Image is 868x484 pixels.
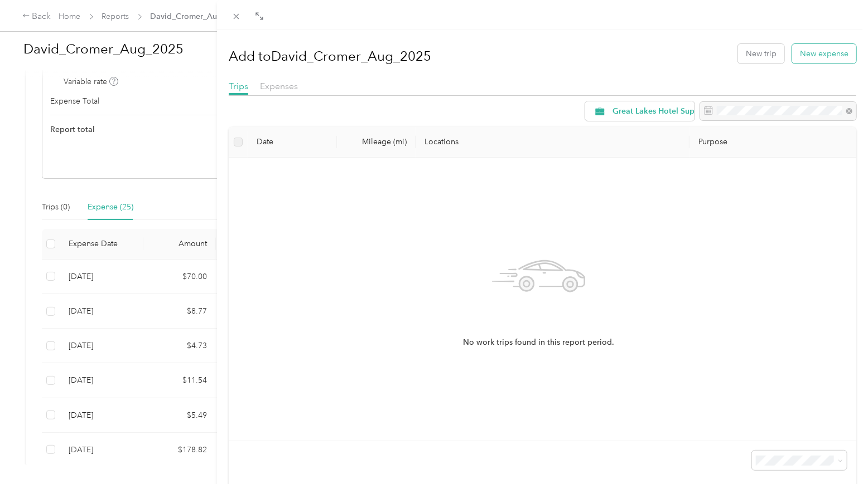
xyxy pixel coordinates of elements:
th: Mileage (mi) [337,127,416,158]
iframe: Everlance-gr Chat Button Frame [806,422,868,484]
span: Great Lakes Hotel Supply Co. [613,107,721,115]
span: Trips [229,81,248,91]
span: No work trips found in this report period. [464,336,615,349]
h1: Add to David_Cromer_Aug_2025 [229,43,431,70]
span: Expenses [260,81,298,91]
button: New expense [792,44,856,63]
th: Date [248,127,337,158]
th: Locations [416,127,689,158]
th: Purpose [689,127,856,158]
button: New trip [738,44,784,63]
